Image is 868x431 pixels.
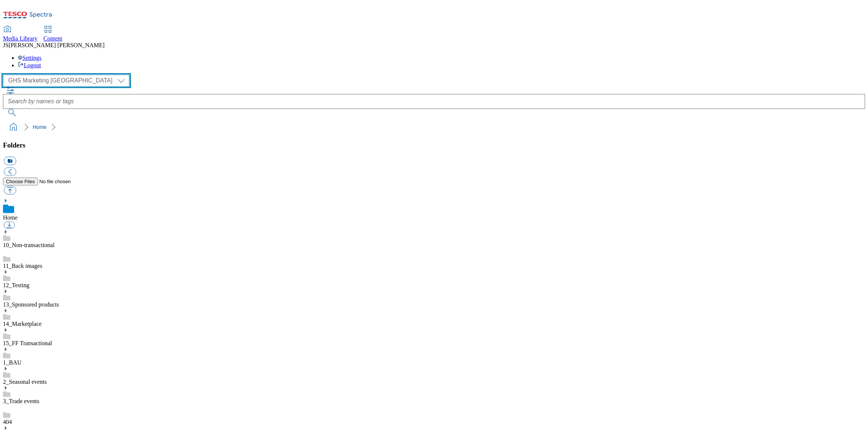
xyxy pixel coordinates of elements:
[33,124,46,130] a: Home
[18,55,42,61] a: Settings
[3,321,42,327] a: 14_Marketplace
[7,121,19,133] a: home
[3,419,12,425] a: 404
[3,35,38,42] span: Media Library
[3,398,39,404] a: 3_Trade events
[3,42,9,48] span: JS
[3,340,52,346] a: 15_FF Transactional
[43,26,62,42] a: Content
[3,94,865,109] input: Search by names or tags
[3,379,47,385] a: 2_Seasonal events
[3,263,42,269] a: 11_Back images
[3,120,865,134] nav: breadcrumb
[43,35,62,42] span: Content
[3,141,865,149] h3: Folders
[9,42,104,48] span: [PERSON_NAME] [PERSON_NAME]
[3,242,55,248] a: 10_Non-transactional
[3,214,17,221] a: Home
[3,26,38,42] a: Media Library
[18,62,41,68] a: Logout
[3,301,59,308] a: 13_Sponsored products
[3,282,29,288] a: 12_Testing
[3,359,22,366] a: 1_BAU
